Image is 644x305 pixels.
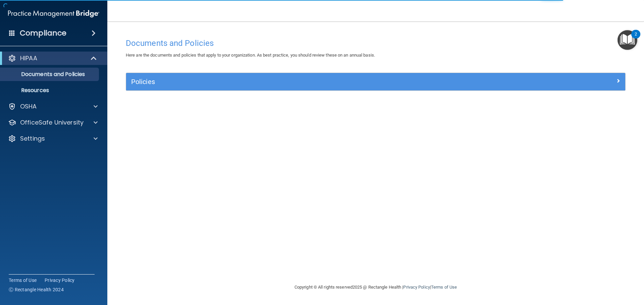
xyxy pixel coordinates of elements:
button: Open Resource Center, 2 new notifications [618,30,637,50]
span: Here are the documents and policies that apply to your organization. As best practice, you should... [126,53,375,58]
a: Terms of Use [431,285,457,290]
a: Privacy Policy [403,285,430,290]
div: 2 [635,34,637,43]
a: Policies [131,76,620,87]
h5: Policies [131,78,495,85]
p: HIPAA [20,54,37,62]
a: HIPAA [8,54,97,62]
a: OSHA [8,102,98,110]
p: OfficeSafe University [20,119,84,127]
a: Privacy Policy [45,277,75,284]
p: Resources [4,87,96,94]
p: Settings [20,135,45,143]
p: Documents and Policies [4,71,96,78]
div: Copyright © All rights reserved 2025 @ Rectangle Health | | [253,277,498,298]
p: OSHA [20,102,37,110]
a: Settings [8,135,98,143]
h4: Compliance [20,28,66,38]
a: OfficeSafe University [8,119,98,127]
span: Ⓒ Rectangle Health 2024 [9,286,64,293]
h4: Documents and Policies [126,39,626,48]
img: PMB logo [8,7,99,20]
a: Terms of Use [9,277,37,284]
